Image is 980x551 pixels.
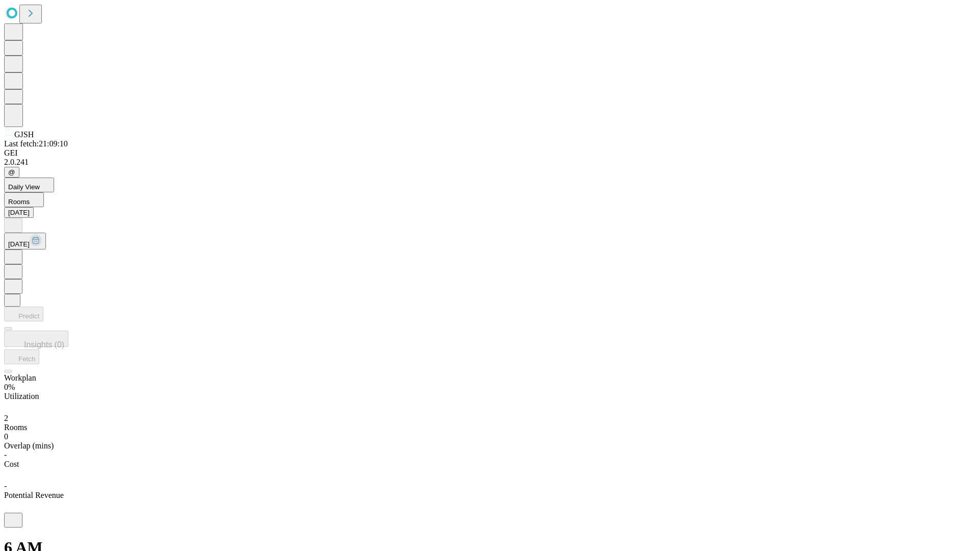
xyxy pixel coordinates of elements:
span: Rooms [8,198,30,206]
span: Workplan [4,373,36,382]
span: Overlap (mins) [4,441,54,450]
button: Daily View [4,178,54,192]
span: @ [8,168,15,176]
span: Insights (0) [24,340,64,349]
span: GJSH [14,130,34,139]
span: - [4,450,7,459]
span: Rooms [4,423,27,432]
button: Rooms [4,192,44,207]
button: @ [4,167,19,178]
span: 0 [4,432,8,441]
button: Insights (0) [4,331,68,347]
span: Potential Revenue [4,491,64,499]
span: Cost [4,460,19,468]
span: Last fetch: 21:09:10 [4,139,68,148]
div: 2.0.241 [4,158,976,167]
button: [DATE] [4,233,46,249]
span: 2 [4,414,8,422]
button: Predict [4,307,43,321]
span: 0% [4,383,15,391]
button: Fetch [4,349,39,364]
span: - [4,482,7,490]
button: [DATE] [4,207,34,218]
span: [DATE] [8,240,30,248]
div: GEI [4,148,976,158]
span: Daily View [8,183,40,191]
span: Utilization [4,392,39,400]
